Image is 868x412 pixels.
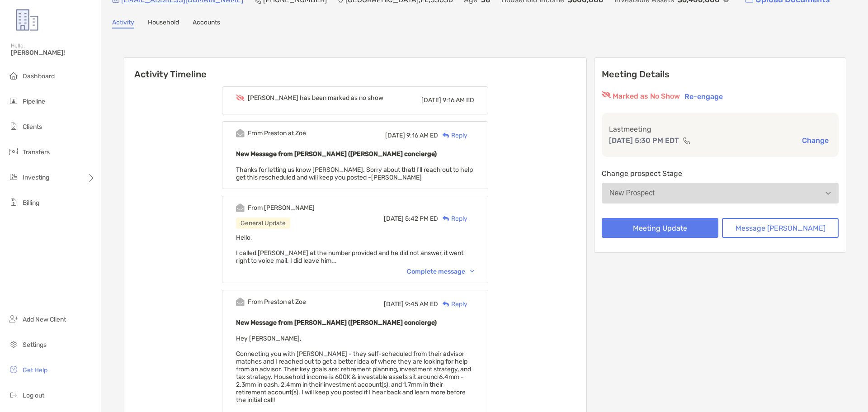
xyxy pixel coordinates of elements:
[193,19,220,28] a: Accounts
[23,316,66,323] span: Add New Client
[826,192,831,195] img: Open dropdown arrow
[609,123,831,135] p: Last meeting
[23,123,42,131] span: Clients
[123,58,586,80] h6: Activity Timeline
[384,300,404,308] span: [DATE]
[438,299,467,309] div: Reply
[602,218,718,238] button: Meeting Update
[8,95,19,106] img: pipeline icon
[799,136,831,145] button: Change
[236,95,245,101] img: Event icon
[236,234,463,265] span: Hello, I called [PERSON_NAME] at the number provided and he did not answer, it went right to voic...
[236,298,245,306] img: Event icon
[602,183,839,204] button: New Prospect
[236,150,437,158] b: New Message from [PERSON_NAME] ([PERSON_NAME] concierge)
[23,366,47,374] span: Get Help
[236,166,473,181] span: Thanks for letting us know [PERSON_NAME]. Sorry about that! I'll reach out to help get this resch...
[8,171,19,182] img: investing icon
[8,146,19,157] img: transfers icon
[8,70,19,81] img: dashboard icon
[8,313,19,324] img: add_new_client icon
[248,94,383,102] div: [PERSON_NAME] has been marked as no show
[682,91,726,102] button: Re-engage
[23,341,47,349] span: Settings
[405,300,438,308] span: 9:45 AM ED
[384,215,404,223] span: [DATE]
[23,98,45,105] span: Pipeline
[23,199,39,207] span: Billing
[443,216,449,222] img: Reply icon
[8,339,19,350] img: settings icon
[602,69,839,80] p: Meeting Details
[8,364,19,375] img: get-help icon
[8,121,19,132] img: clients icon
[236,204,245,212] img: Event icon
[722,218,839,238] button: Message [PERSON_NAME]
[683,137,691,144] img: communication type
[148,19,179,28] a: Household
[23,148,50,156] span: Transfers
[602,91,611,98] img: red eyr
[248,298,306,306] div: From Preston at Zoe
[23,174,49,181] span: Investing
[23,392,44,399] span: Log out
[248,204,315,212] div: From [PERSON_NAME]
[609,189,655,197] div: New Prospect
[385,132,405,139] span: [DATE]
[421,96,441,104] span: [DATE]
[11,4,43,36] img: Zoe Logo
[8,389,19,400] img: logout icon
[406,132,438,139] span: 9:16 AM ED
[236,218,290,229] div: General Update
[405,215,438,223] span: 5:42 PM ED
[248,129,306,137] div: From Preston at Zoe
[609,135,679,146] p: [DATE] 5:30 PM EDT
[602,168,839,179] p: Change prospect Stage
[236,129,245,137] img: Event icon
[443,301,449,307] img: Reply icon
[11,49,95,57] span: [PERSON_NAME]!
[236,319,437,327] b: New Message from [PERSON_NAME] ([PERSON_NAME] concierge)
[23,72,55,80] span: Dashboard
[438,214,467,223] div: Reply
[443,96,474,104] span: 9:16 AM ED
[443,133,449,138] img: Reply icon
[613,91,680,102] p: Marked as No Show
[112,19,134,28] a: Activity
[8,197,19,208] img: billing icon
[438,131,467,140] div: Reply
[407,268,474,275] div: Complete message
[470,270,474,273] img: Chevron icon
